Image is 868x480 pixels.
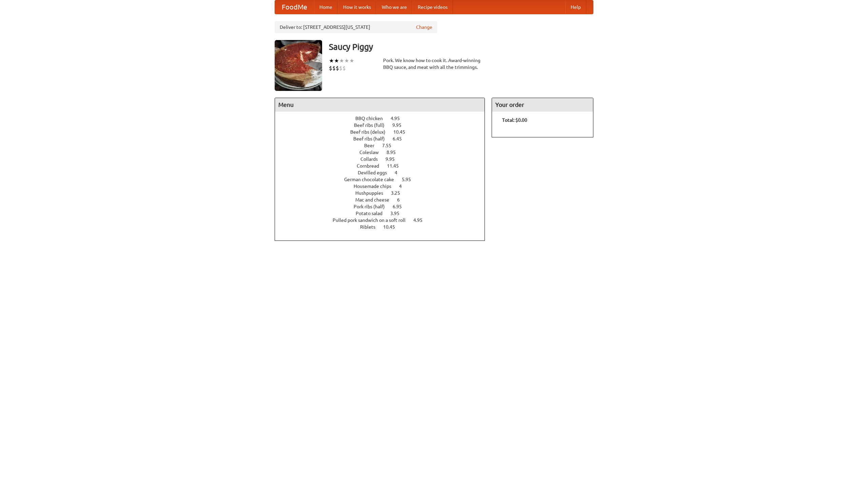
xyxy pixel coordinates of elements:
span: Mac and cheese [355,197,396,203]
span: 10.45 [383,224,402,230]
a: Beef ribs (half) 6.45 [353,136,414,141]
li: ★ [334,57,339,64]
span: BBQ chicken [355,116,390,121]
h3: Saucy Piggy [329,40,593,54]
a: Riblets 10.45 [360,224,408,230]
a: Hushpuppies 3.25 [355,190,413,196]
span: 11.45 [387,163,406,169]
span: Beef ribs (full) [354,122,391,128]
a: Pulled pork sandwich on a soft roll 4.95 [333,217,435,223]
span: Beef ribs (delux) [350,129,392,135]
span: 5.95 [402,177,418,182]
li: ★ [349,57,354,64]
span: Cornbread [357,163,386,169]
a: Beef ribs (full) 9.95 [354,122,414,128]
span: Pulled pork sandwich on a soft roll [333,217,412,223]
span: 4 [395,170,404,175]
span: Devilled eggs [358,170,394,175]
span: 4 [399,184,409,189]
a: Help [565,0,586,14]
a: Devilled eggs 4 [358,170,410,175]
span: 6.95 [393,204,409,209]
li: $ [329,64,332,72]
a: Collards 9.95 [360,156,407,162]
li: $ [336,64,339,72]
li: ★ [339,57,344,64]
a: Home [314,0,338,14]
span: Coleslaw [359,150,386,155]
a: BBQ chicken 4.95 [355,116,412,121]
b: Total: $0.00 [502,117,527,123]
span: Riblets [360,224,382,230]
li: $ [332,64,336,72]
a: FoodMe [275,0,314,14]
span: 6 [397,197,407,203]
a: Coleslaw 8.95 [359,150,408,155]
span: Collards [360,156,384,162]
span: Hushpuppies [355,190,390,196]
a: Recipe videos [412,0,453,14]
li: $ [342,64,346,72]
a: Mac and cheese 6 [355,197,412,203]
span: Beer [364,143,381,148]
span: 9.95 [386,156,401,162]
span: 7.55 [382,143,398,148]
span: 4.95 [391,116,407,121]
a: Housemade chips 4 [354,184,414,189]
h4: Menu [275,98,485,112]
li: ★ [344,57,349,64]
a: German chocolate cake 5.95 [344,177,423,182]
span: Pork ribs (half) [354,204,392,209]
span: German chocolate cake [344,177,401,182]
h4: Your order [492,98,593,112]
div: Pork. We know how to cook it. Award-winning BBQ sauce, and meat with all the trimmings. [383,57,485,71]
span: 9.95 [392,122,408,128]
span: 3.25 [391,190,407,196]
a: Change [416,24,432,31]
span: 6.45 [393,136,409,141]
li: $ [339,64,342,72]
a: Pork ribs (half) 6.95 [354,204,414,209]
span: 10.45 [393,129,412,135]
a: How it works [338,0,376,14]
a: Potato salad 3.95 [356,211,412,216]
div: Deliver to: [STREET_ADDRESS][US_STATE] [275,21,437,33]
a: Cornbread 11.45 [357,163,411,169]
img: angular.jpg [275,40,322,91]
span: 4.95 [413,217,429,223]
span: Housemade chips [354,184,398,189]
span: 8.95 [387,150,402,155]
span: Beef ribs (half) [353,136,392,141]
a: Beef ribs (delux) 10.45 [350,129,418,135]
a: Who we are [376,0,412,14]
span: Potato salad [356,211,389,216]
a: Beer 7.55 [364,143,404,148]
li: ★ [329,57,334,64]
span: 3.95 [390,211,406,216]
